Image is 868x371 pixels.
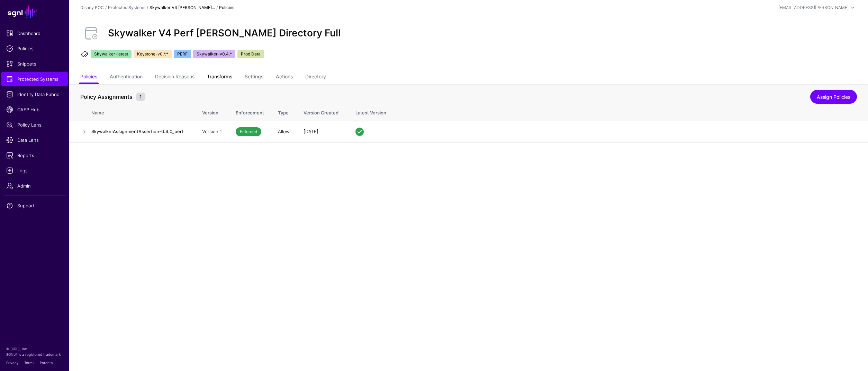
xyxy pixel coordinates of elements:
[6,167,63,174] span: Logs
[1,133,68,147] a: Data Lens
[236,127,261,136] span: Enforced
[1,57,68,71] a: Snippets
[195,103,229,121] th: Version
[6,182,63,189] span: Admin
[40,361,53,365] a: Patents
[6,76,63,83] span: Protected Systems
[349,103,868,121] th: Latest Version
[6,91,63,98] span: Identity Data Fabric
[6,152,63,159] span: Reports
[79,93,134,101] span: Policy Assignments
[304,129,318,134] span: [DATE]
[80,5,104,10] a: Disney POC
[195,121,229,143] td: Version 1
[1,103,68,117] a: CAEP Hub
[136,93,145,101] small: 1
[108,27,341,39] h2: Skywalker V4 Perf [PERSON_NAME] Directory Full
[271,103,297,121] th: Type
[150,5,215,10] strong: Skywalker V4 [PERSON_NAME]...
[110,71,143,84] a: Authentication
[1,72,68,86] a: Protected Systems
[1,148,68,162] a: Reports
[1,26,68,40] a: Dashboard
[1,42,68,55] a: Policies
[245,71,263,84] a: Settings
[271,121,297,143] td: Allow
[276,71,293,84] a: Actions
[6,352,63,357] p: SGNL® is a registered trademark
[6,361,19,365] a: Privacy
[6,30,63,37] span: Dashboard
[1,179,68,193] a: Admin
[91,50,132,58] span: Skywalker-latest
[215,5,219,11] div: /
[6,121,63,128] span: Policy Lens
[6,106,63,113] span: CAEP Hub
[108,5,145,10] a: Protected Systems
[297,103,349,121] th: Version Created
[1,118,68,132] a: Policy Lens
[6,60,63,67] span: Snippets
[155,71,195,84] a: Decision Reasons
[193,50,235,58] span: Skywalker-v0.4.*
[237,50,264,58] span: Prod Data
[778,5,849,11] div: [EMAIL_ADDRESS][PERSON_NAME]
[229,103,271,121] th: Enforcement
[305,71,326,84] a: Directory
[207,71,232,84] a: Transforms
[104,5,108,11] div: /
[6,137,63,144] span: Data Lens
[145,5,150,11] div: /
[6,45,63,52] span: Policies
[219,5,234,10] strong: Policies
[91,128,188,135] h4: SkywalkerAssignmentAssertion-0.4.0_perf
[1,164,68,178] a: Logs
[4,4,65,19] a: SGNL
[6,346,63,352] p: © [URL], Inc
[91,103,195,121] th: Name
[80,71,97,84] a: Policies
[1,87,68,101] a: Identity Data Fabric
[24,361,34,365] a: Terms
[134,50,172,58] span: Keystone-v0.*.*
[6,202,63,209] span: Support
[810,90,857,104] a: Assign Policies
[174,50,191,58] span: PERF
